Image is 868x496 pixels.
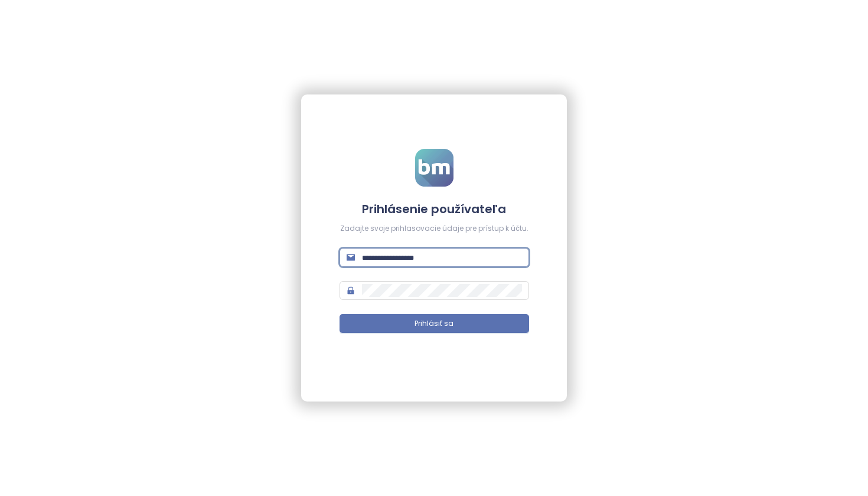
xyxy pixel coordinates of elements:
span: Prihlásiť sa [415,318,453,329]
img: logo [415,149,453,187]
span: lock [347,286,355,295]
button: Prihlásiť sa [340,314,529,333]
h4: Prihlásenie používateľa [340,201,529,217]
div: Zadajte svoje prihlasovacie údaje pre prístup k účtu. [340,223,529,234]
span: mail [347,253,355,262]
